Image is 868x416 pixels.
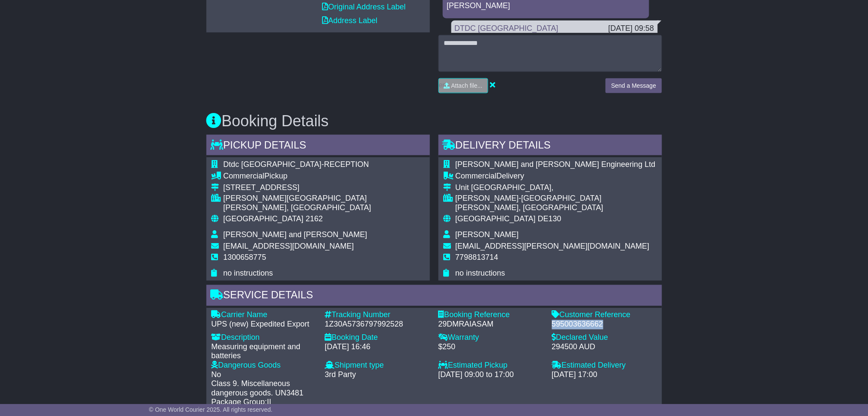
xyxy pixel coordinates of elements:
[552,361,657,371] div: Estimated Delivery
[325,333,430,343] div: Booking Date
[608,24,654,33] div: [DATE] 09:58
[456,242,650,251] span: [EMAIL_ADDRESS][PERSON_NAME][DOMAIN_NAME]
[438,135,662,158] div: Delivery Details
[224,253,266,262] span: 1300658775
[212,371,221,379] span: No
[322,16,378,25] a: Address Label
[212,333,316,343] div: Description
[552,320,657,330] div: 595003636662
[325,320,430,330] div: 1Z30A5736797992528
[456,172,657,181] div: Delivery
[456,253,498,262] span: 7798813714
[538,215,561,223] span: DE130
[206,285,662,308] div: Service Details
[224,194,425,213] div: [PERSON_NAME][GEOGRAPHIC_DATA][PERSON_NAME], [GEOGRAPHIC_DATA]
[456,183,657,193] div: Unit [GEOGRAPHIC_DATA],
[212,361,316,371] div: Dangerous Goods
[456,269,505,278] span: no instructions
[456,194,657,213] div: [PERSON_NAME]-[GEOGRAPHIC_DATA][PERSON_NAME], [GEOGRAPHIC_DATA]
[606,78,662,93] button: Send a Message
[224,242,354,251] span: [EMAIL_ADDRESS][DOMAIN_NAME]
[224,172,265,180] span: Commercial
[552,371,657,380] div: [DATE] 17:00
[224,215,304,223] span: [GEOGRAPHIC_DATA]
[456,231,519,239] span: [PERSON_NAME]
[325,311,430,320] div: Tracking Number
[212,398,316,407] div: Package Group:
[149,406,273,413] span: © One World Courier 2025. All rights reserved.
[438,371,543,380] div: [DATE] 09:00 to 17:00
[212,343,316,361] div: Measuring equipment and batteries
[306,215,323,223] span: 2162
[224,172,425,181] div: Pickup
[224,160,369,169] span: Dtdc [GEOGRAPHIC_DATA]-RECEPTION
[456,215,536,223] span: [GEOGRAPHIC_DATA]
[456,172,497,180] span: Commercial
[267,398,271,407] span: II
[447,1,645,11] p: [PERSON_NAME]
[325,343,430,352] div: [DATE] 16:46
[552,343,657,352] div: 294500 AUD
[212,380,290,398] span: Class 9. Miscellaneous dangerous goods.
[438,320,543,330] div: 29DMRAIASAM
[224,269,273,278] span: no instructions
[438,311,543,320] div: Booking Reference
[206,135,430,158] div: Pickup Details
[325,371,356,379] span: 3rd Party
[212,311,316,320] div: Carrier Name
[325,361,430,371] div: Shipment type
[455,24,558,33] a: DTDC [GEOGRAPHIC_DATA]
[224,183,425,193] div: [STREET_ADDRESS]
[275,389,304,398] span: UN3481
[438,333,543,343] div: Warranty
[212,320,316,330] div: UPS (new) Expedited Export
[438,361,543,371] div: Estimated Pickup
[552,311,657,320] div: Customer Reference
[552,333,657,343] div: Declared Value
[438,343,543,352] div: $250
[456,160,656,169] span: [PERSON_NAME] and [PERSON_NAME] Engineering Ltd
[206,113,662,130] h3: Booking Details
[322,3,406,11] a: Original Address Label
[224,231,367,239] span: [PERSON_NAME] and [PERSON_NAME]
